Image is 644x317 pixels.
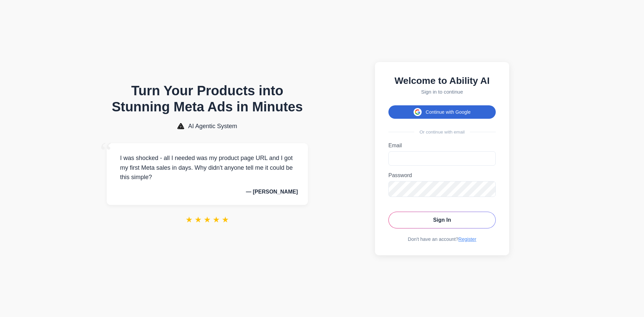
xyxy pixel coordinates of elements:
span: ★ [195,215,202,224]
button: Sign In [388,212,496,228]
div: Don't have an account? [388,236,496,242]
button: Continue with Google [388,105,496,119]
label: Email [388,143,496,149]
a: Register [459,236,477,242]
label: Password [388,172,496,178]
img: AI Agentic System Logo [177,123,184,129]
p: Sign in to continue [388,89,496,95]
span: ★ [213,215,220,224]
div: Or continue with email [388,129,496,135]
span: AI Agentic System [188,123,237,130]
p: I was shocked - all I needed was my product page URL and I got my first Meta sales in days. Why d... [117,153,298,182]
h1: Turn Your Products into Stunning Meta Ads in Minutes [107,83,308,115]
span: ★ [204,215,211,224]
span: ★ [222,215,229,224]
span: “ [100,137,112,167]
span: ★ [185,215,193,224]
h2: Welcome to Ability AI [388,75,496,86]
p: — [PERSON_NAME] [117,189,298,195]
